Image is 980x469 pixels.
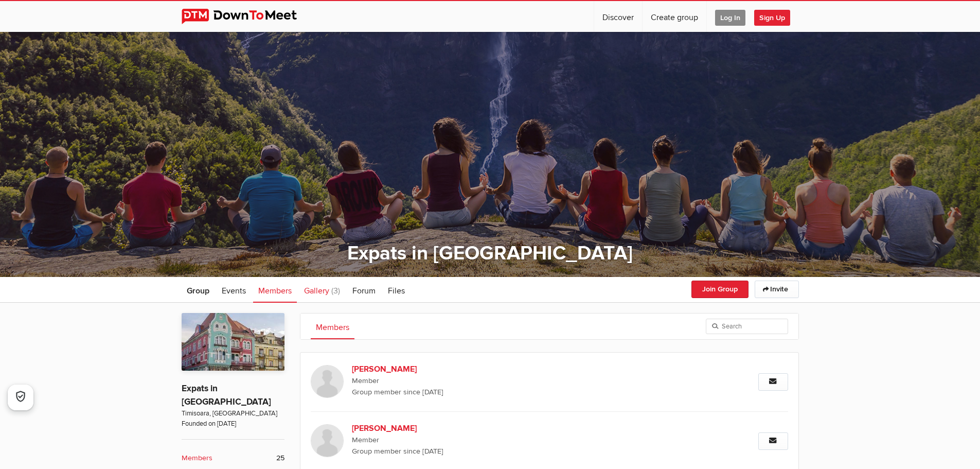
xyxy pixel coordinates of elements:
[754,10,790,26] span: Sign Up
[331,286,340,296] span: (3)
[304,286,329,296] span: Gallery
[352,387,645,398] span: Group member since [DATE]
[299,277,345,303] a: Gallery (3)
[311,314,354,339] a: Members
[755,281,799,298] a: Invite
[352,363,528,375] b: [PERSON_NAME]
[347,241,633,265] a: Expats in [GEOGRAPHIC_DATA]
[311,365,344,398] img: Iuliana Petrescu
[352,422,528,435] b: [PERSON_NAME]
[182,419,284,429] span: Founded on [DATE]
[715,10,745,26] span: Log In
[276,453,284,464] span: 25
[311,424,344,457] img: Malina Stanciu
[182,277,215,303] a: Group
[352,286,376,296] span: Forum
[182,383,271,407] a: Expats in [GEOGRAPHIC_DATA]
[182,9,313,24] img: DownToMeet
[754,1,798,32] a: Sign Up
[352,435,645,446] span: Member
[182,453,284,464] a: Members 25
[222,286,246,296] span: Events
[347,277,381,303] a: Forum
[388,286,405,296] span: Files
[643,1,706,32] a: Create group
[311,353,645,411] a: [PERSON_NAME] Member Group member since [DATE]
[352,375,645,387] span: Member
[706,319,788,334] input: Search
[182,313,284,371] img: Expats in Timisoara
[253,277,297,303] a: Members
[187,286,209,296] span: Group
[594,1,642,32] a: Discover
[691,281,749,298] button: Join Group
[182,409,284,419] span: Timisoara, [GEOGRAPHIC_DATA]
[707,1,754,32] a: Log In
[383,277,410,303] a: Files
[217,277,251,303] a: Events
[352,446,645,457] span: Group member since [DATE]
[182,453,212,464] b: Members
[258,286,292,296] span: Members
